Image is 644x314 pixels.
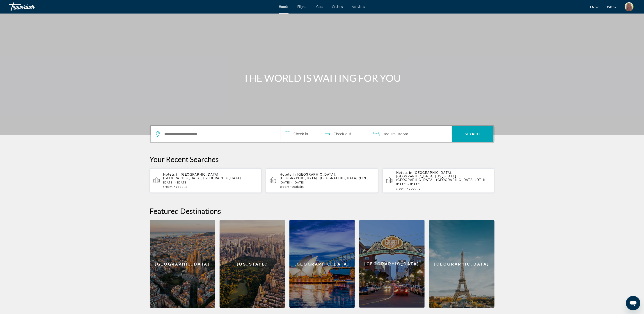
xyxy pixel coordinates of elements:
button: Hotels in [GEOGRAPHIC_DATA], [GEOGRAPHIC_DATA], [GEOGRAPHIC_DATA][DATE] - [DATE]1Room2Adults [150,168,262,193]
a: Barcelona[GEOGRAPHIC_DATA] [150,220,215,308]
span: 2 [176,185,188,188]
button: Select check in and out date [280,126,368,142]
span: 2 [409,187,421,190]
p: [DATE] - [DATE] [280,181,374,184]
span: Hotels in [163,173,180,176]
span: 2 [293,185,304,188]
a: Hotels [279,5,289,9]
iframe: Button to launch messaging window [626,296,640,310]
span: Adults [294,185,304,188]
span: Hotels in [280,173,296,176]
span: Adults [178,185,188,188]
a: Paris[GEOGRAPHIC_DATA] [429,220,495,308]
span: 1 [396,187,406,190]
a: Activities [352,5,365,9]
button: Change currency [605,4,616,10]
span: [GEOGRAPHIC_DATA], [GEOGRAPHIC_DATA], [GEOGRAPHIC_DATA] (ORL) [280,173,369,180]
h1: THE WORLD IS WAITING FOR YOU [238,72,407,84]
p: [DATE] - [DATE] [163,181,258,184]
h2: Featured Destinations [150,206,495,215]
button: Search [452,126,493,142]
div: [GEOGRAPHIC_DATA] [429,220,495,308]
a: Cars [316,5,323,9]
div: [GEOGRAPHIC_DATA] [289,220,355,308]
button: Travelers: 2 adults, 0 children [368,126,452,142]
span: Search [465,132,480,136]
div: Search widget [151,126,493,142]
div: [GEOGRAPHIC_DATA] [150,220,215,308]
span: [GEOGRAPHIC_DATA], [GEOGRAPHIC_DATA], [GEOGRAPHIC_DATA] [163,173,241,180]
img: User image [625,2,634,11]
span: Adults [411,187,421,190]
span: Room [398,187,406,190]
span: USD [605,5,612,9]
span: 2 [384,131,396,137]
span: Adults [385,132,396,136]
span: [GEOGRAPHIC_DATA], [GEOGRAPHIC_DATA] [US_STATE], [GEOGRAPHIC_DATA], [GEOGRAPHIC_DATA] (DTH) [396,171,486,182]
span: Room [281,185,289,188]
a: Cruises [332,5,343,9]
button: User Menu [623,2,635,11]
span: 1 [163,185,173,188]
a: San Diego[GEOGRAPHIC_DATA] [359,220,425,308]
p: [DATE] - [DATE] [396,183,491,186]
a: Travorium [9,1,54,13]
div: [US_STATE] [220,220,285,308]
span: en [590,5,594,9]
span: , 1 [396,131,408,137]
input: Search hotel destination [164,131,273,138]
button: Change language [590,4,599,10]
div: [GEOGRAPHIC_DATA] [359,220,425,308]
a: New York[US_STATE] [220,220,285,308]
span: 1 [280,185,289,188]
a: Flights [298,5,307,9]
p: Your Recent Searches [150,155,495,164]
span: Room [399,132,408,136]
span: Hotels in [396,171,413,174]
button: Hotels in [GEOGRAPHIC_DATA], [GEOGRAPHIC_DATA], [GEOGRAPHIC_DATA] (ORL)[DATE] - [DATE]1Room2Adults [266,168,378,193]
a: Sydney[GEOGRAPHIC_DATA] [289,220,355,308]
span: Room [165,185,173,188]
button: Hotels in [GEOGRAPHIC_DATA], [GEOGRAPHIC_DATA] [US_STATE], [GEOGRAPHIC_DATA], [GEOGRAPHIC_DATA] (... [383,168,495,193]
